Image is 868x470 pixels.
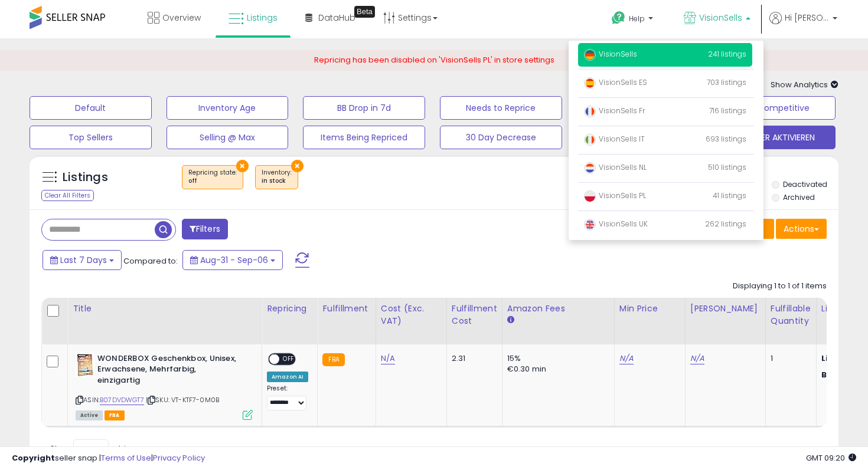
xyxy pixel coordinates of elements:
[619,353,634,364] a: N/A
[452,353,493,364] div: 2.31
[97,353,241,389] b: WONDERBOX Geschenkbox, Unisex, Erwachsene, Mehrfarbig, einzigartig
[318,12,355,24] span: DataHub
[507,353,605,364] div: 15%
[507,315,514,326] small: Amazon Fees.
[584,162,647,172] span: VisionSells NL
[733,281,827,292] div: Displaying 1 to 1 of 1 items
[76,410,103,420] span: All listings currently available for purchase on Amazon
[769,12,837,38] a: Hi [PERSON_NAME]
[267,384,308,411] div: Preset:
[303,126,425,149] button: Items Being Repriced
[262,168,292,186] span: Inventory :
[440,96,562,120] button: Needs to Reprice
[611,11,626,25] i: Get Help
[708,49,746,59] span: 241 listings
[713,190,746,201] span: 41 listings
[507,364,605,374] div: €0.30 min
[314,54,554,65] span: Repricing has been disabled on 'VisionSells PL' in store settings
[381,303,442,327] div: Cost (Exc. VAT)
[584,77,647,87] span: VisionSells ES
[452,303,497,327] div: Fulfillment Cost
[76,353,253,419] div: ASIN:
[602,2,665,38] a: Help
[30,126,152,149] button: Top Sellers
[440,126,562,149] button: 30 Day Decrease
[41,190,94,201] div: Clear All Filters
[708,162,746,172] span: 510 listings
[123,255,178,267] span: Compared to:
[162,12,201,24] span: Overview
[690,303,761,315] div: [PERSON_NAME]
[584,106,596,117] img: france.png
[706,134,746,144] span: 693 listings
[584,106,645,116] span: VisionSells Fr
[771,79,838,90] span: Show Analytics
[105,410,125,420] span: FBA
[699,12,742,24] span: VisionSells
[713,96,836,120] button: Non Competitive
[783,179,827,189] label: Deactivated
[771,353,807,364] div: 1
[709,106,746,116] span: 716 listings
[705,219,746,229] span: 262 listings
[279,354,298,364] span: OFF
[182,250,283,270] button: Aug-31 - Sep-06
[584,134,645,144] span: VisionSells IT
[188,177,237,185] div: off
[629,14,645,24] span: Help
[182,219,228,239] button: Filters
[690,353,704,364] a: N/A
[247,12,278,24] span: Listings
[43,250,122,270] button: Last 7 Days
[584,219,596,231] img: uk.png
[806,452,856,464] span: 2025-09-14 09:20 GMT
[50,443,135,454] span: Show: entries
[291,160,304,172] button: ×
[713,126,836,149] button: REPRICER AKTIVIEREN
[584,49,596,61] img: germany.png
[303,96,425,120] button: BB Drop in 7d
[785,12,829,24] span: Hi [PERSON_NAME]
[584,219,648,229] span: VisionSells UK
[619,303,680,315] div: Min Price
[12,453,205,464] div: seller snap | |
[262,177,292,185] div: in stock
[322,353,344,366] small: FBA
[584,49,637,59] span: VisionSells
[322,303,370,315] div: Fulfillment
[30,96,152,120] button: Default
[167,126,289,149] button: Selling @ Max
[153,452,205,464] a: Privacy Policy
[381,353,395,364] a: N/A
[101,452,151,464] a: Terms of Use
[584,162,596,174] img: netherlands.png
[783,192,815,202] label: Archived
[236,160,249,172] button: ×
[584,190,596,202] img: poland.png
[100,395,144,405] a: B07DVDWGT7
[188,168,237,186] span: Repricing state :
[200,254,268,266] span: Aug-31 - Sep-06
[584,134,596,146] img: italy.png
[776,219,827,239] button: Actions
[267,303,312,315] div: Repricing
[354,6,375,18] div: Tooltip anchor
[146,395,219,405] span: | SKU: VT-KTF7-0M0B
[707,77,746,87] span: 703 listings
[507,303,609,315] div: Amazon Fees
[76,353,94,377] img: 41PXSYcfu-L._SL40_.jpg
[73,303,257,315] div: Title
[167,96,289,120] button: Inventory Age
[60,254,107,266] span: Last 7 Days
[12,452,55,464] strong: Copyright
[704,165,839,176] p: Listing States:
[584,190,646,201] span: VisionSells PL
[771,303,811,327] div: Fulfillable Quantity
[63,169,108,186] h5: Listings
[267,372,308,382] div: Amazon AI
[584,77,596,89] img: spain.png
